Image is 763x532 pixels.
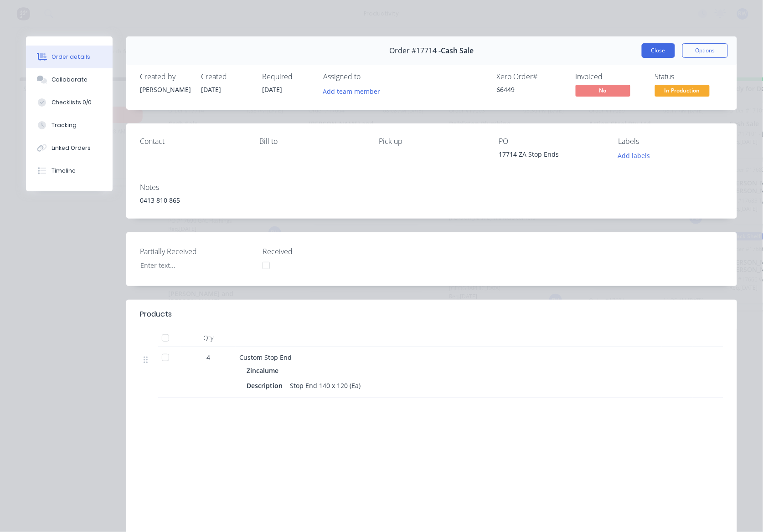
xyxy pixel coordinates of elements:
[318,85,385,97] button: Add team member
[140,246,254,257] label: Partially Received
[181,329,236,347] div: Qty
[262,85,282,94] span: [DATE]
[140,137,245,146] div: Contact
[379,137,484,146] div: Pick up
[655,85,710,96] span: In Production
[682,43,728,58] button: Options
[390,46,441,55] span: Order #17714 -
[642,43,675,58] button: Close
[52,76,88,84] div: Collaborate
[247,364,282,377] div: Zincalume
[619,137,723,146] div: Labels
[140,309,172,320] div: Products
[26,159,113,182] button: Timeline
[26,114,113,137] button: Tracking
[262,72,312,81] div: Required
[52,53,90,61] div: Order details
[323,72,414,81] div: Assigned to
[441,46,474,55] span: Cash Sale
[655,72,723,81] div: Status
[655,85,710,98] button: In Production
[26,91,113,114] button: Checklists 0/0
[52,167,76,175] div: Timeline
[206,353,210,362] span: 4
[499,137,603,146] div: PO
[26,46,113,68] button: Order details
[52,121,77,129] div: Tracking
[140,183,723,192] div: Notes
[263,246,376,257] label: Received
[140,85,190,94] div: [PERSON_NAME]
[26,68,113,91] button: Collaborate
[496,72,565,81] div: Xero Order #
[576,85,630,96] span: No
[201,72,251,81] div: Created
[239,353,292,362] span: Custom Stop End
[201,85,221,94] span: [DATE]
[576,72,644,81] div: Invoiced
[52,144,91,152] div: Linked Orders
[286,379,364,392] div: Stop End 140 x 120 (Ea)
[140,72,190,81] div: Created by
[52,98,92,107] div: Checklists 0/0
[259,137,364,146] div: Bill to
[247,379,286,392] div: Description
[140,195,723,205] div: 0413 810 865
[323,85,385,97] button: Add team member
[613,149,655,162] button: Add labels
[26,137,113,159] button: Linked Orders
[496,85,565,94] div: 66449
[499,149,603,162] div: 17714 ZA Stop Ends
